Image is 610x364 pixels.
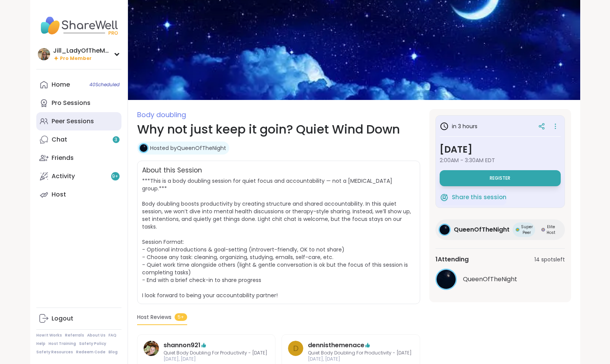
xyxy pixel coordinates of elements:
[144,341,159,363] a: shannon921
[112,173,118,180] span: 9 +
[163,341,201,350] a: shannon921
[65,333,84,338] a: Referrals
[452,193,506,202] span: Share this session
[60,55,92,62] span: Pro Member
[440,170,561,186] button: Register
[175,313,187,321] span: 5+
[36,350,73,355] a: Safety Resources
[490,175,510,181] span: Register
[516,228,519,232] img: Super Peer
[163,350,267,356] span: Quiet Body Doubling For Productivity - [DATE]
[534,256,565,264] span: 14 spots left
[52,99,91,107] div: Pro Sessions
[454,225,510,234] span: QueenOfTheNight
[36,76,121,94] a: Home40Scheduled
[52,117,94,126] div: Peer Sessions
[293,343,299,354] span: d
[437,270,456,289] img: QueenOfTheNight
[36,333,62,338] a: How It Works
[52,81,70,89] div: Home
[137,313,172,321] span: Host Reviews
[36,309,121,328] a: Logout
[308,341,364,350] a: dennisthemenace
[440,156,561,164] span: 2:00AM - 3:30AM EDT
[288,341,303,363] a: d
[115,137,117,143] span: 3
[463,275,517,284] span: QueenOfTheNight
[36,149,121,167] a: Friends
[108,333,116,338] a: FAQ
[547,224,556,235] span: Elite Host
[52,154,74,162] div: Friends
[435,255,469,264] span: 1 Attending
[140,144,147,152] img: QueenOfTheNight
[435,269,565,290] a: QueenOfTheNightQueenOfTheNight
[440,225,450,235] img: QueenOfTheNight
[52,190,66,199] div: Host
[142,177,411,299] span: ***This is a body doubling session for quiet focus and accountability — not a [MEDICAL_DATA] grou...
[53,47,110,55] div: Jill_LadyOfTheMountain
[440,143,561,156] h3: [DATE]
[144,341,159,356] img: shannon921
[52,135,67,144] div: Chat
[87,333,105,338] a: About Us
[76,350,105,355] a: Redeem Code
[142,166,202,176] h2: About this Session
[52,172,75,180] div: Activity
[521,224,533,235] span: Super Peer
[541,228,545,232] img: Elite Host
[89,82,120,88] span: 40 Scheduled
[308,350,412,356] span: Quiet Body Doubling For Productivity - [DATE]
[49,341,76,346] a: Host Training
[38,48,50,60] img: Jill_LadyOfTheMountain
[137,120,420,139] h1: Why not just keep it goin? Quiet Wind Down
[108,350,118,355] a: Blog
[52,314,73,323] div: Logout
[36,94,121,112] a: Pro Sessions
[36,341,45,346] a: Help
[150,144,226,152] a: Hosted byQueenOfTheNight
[435,219,565,240] a: QueenOfTheNightQueenOfTheNightSuper PeerSuper PeerElite HostElite Host
[440,122,477,131] h3: in 3 hours
[36,130,121,149] a: Chat3
[137,110,186,119] span: Body doubling
[308,356,412,362] span: [DATE], [DATE]
[440,189,506,205] button: Share this session
[163,356,267,362] span: [DATE], [DATE]
[36,185,121,204] a: Host
[36,112,121,130] a: Peer Sessions
[36,167,121,185] a: Activity9+
[36,12,121,39] img: ShareWell Nav Logo
[440,193,449,202] img: ShareWell Logomark
[79,341,106,346] a: Safety Policy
